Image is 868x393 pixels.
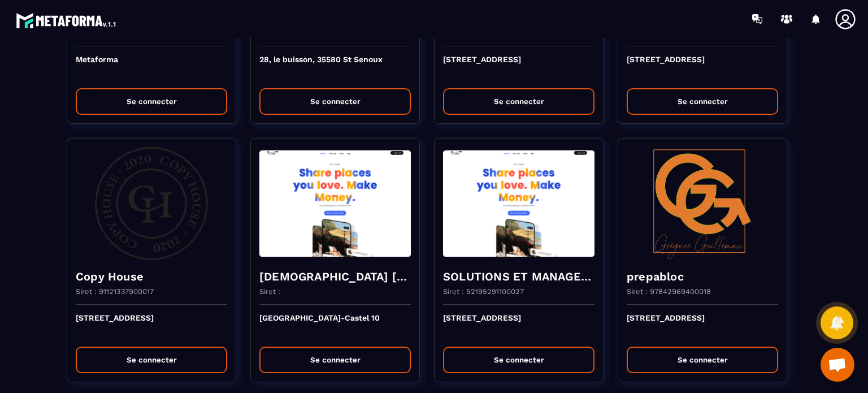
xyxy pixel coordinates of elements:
[76,287,154,296] p: Siret : 91121337900017
[627,269,778,284] h4: prepabloc
[259,269,411,284] h4: [DEMOGRAPHIC_DATA] [GEOGRAPHIC_DATA]
[259,88,411,115] button: Se connecter
[821,348,854,382] a: Ouvrir le chat
[627,55,778,80] p: [STREET_ADDRESS]
[443,313,594,338] p: [STREET_ADDRESS]
[76,347,227,373] button: Se connecter
[443,88,594,115] button: Se connecter
[16,10,118,31] img: logo
[76,88,227,115] button: Se connecter
[627,147,778,260] img: funnel-background
[76,313,227,338] p: [STREET_ADDRESS]
[259,147,411,260] img: funnel-background
[627,313,778,338] p: [STREET_ADDRESS]
[76,55,227,80] p: Metaforma
[76,269,227,284] h4: Copy House
[259,287,280,296] p: Siret :
[443,269,594,284] h4: SOLUTIONS ET MANAGERS
[627,287,711,296] p: Siret : 97842969400018
[443,55,594,80] p: [STREET_ADDRESS]
[76,147,227,260] img: funnel-background
[259,313,411,338] p: [GEOGRAPHIC_DATA]-Castel 10
[443,147,594,260] img: funnel-background
[443,347,594,373] button: Se connecter
[627,88,778,115] button: Se connecter
[627,347,778,373] button: Se connecter
[443,287,524,296] p: Siret : 52195291100027
[259,347,411,373] button: Se connecter
[259,55,411,80] p: 28, le buisson, 35580 St Senoux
